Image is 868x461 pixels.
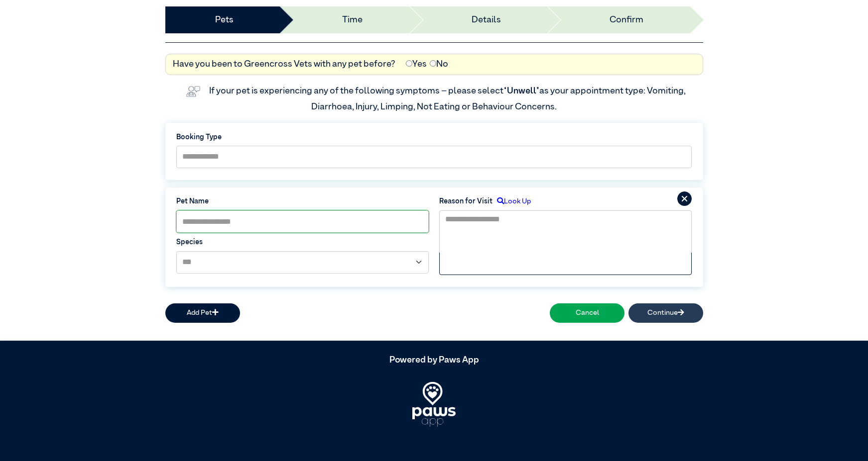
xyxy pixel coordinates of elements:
img: PawsApp [412,382,455,427]
input: Yes [406,60,412,67]
h5: Powered by Paws App [165,355,703,366]
label: Pet Name [176,196,429,207]
label: No [430,58,448,71]
button: Cancel [550,303,624,323]
label: Have you been to Greencross Vets with any pet before? [173,58,395,71]
label: Species [176,237,429,248]
label: Booking Type [176,132,692,143]
span: “Unwell” [503,87,539,95]
label: Yes [406,58,427,71]
label: Reason for Visit [439,196,493,207]
label: If your pet is experiencing any of the following symptoms – please select as your appointment typ... [209,87,687,111]
img: vet [182,83,204,100]
a: Pets [215,13,234,27]
button: Continue [628,303,703,323]
input: No [430,60,436,67]
label: Look Up [493,196,531,207]
button: Add Pet [165,303,240,323]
